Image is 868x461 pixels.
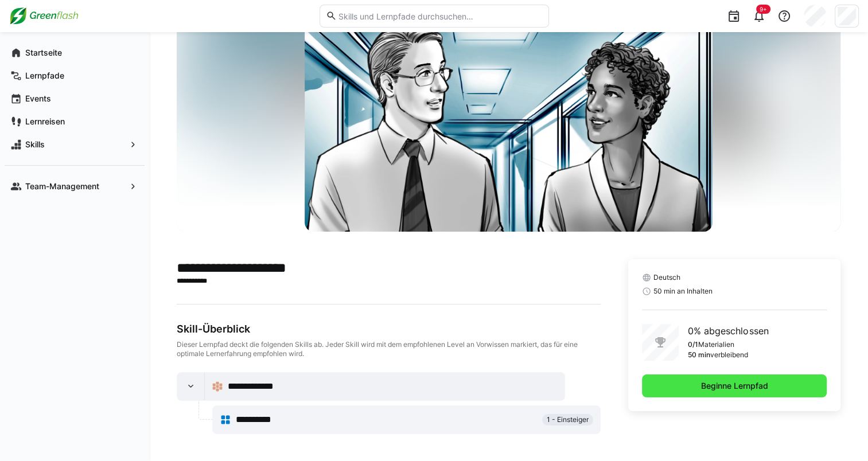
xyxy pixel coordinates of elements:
[177,340,601,358] div: Dieser Lernpfad deckt die folgenden Skills ab. Jeder Skill wird mit dem empfohlenen Level an Vorw...
[547,415,589,424] span: 1 - Einsteiger
[688,324,768,338] p: 0% abgeschlossen
[760,6,767,13] span: 9+
[688,340,698,349] p: 0/1
[698,340,734,349] p: Materialien
[653,273,680,282] span: Deutsch
[337,11,542,21] input: Skills und Lernpfade durchsuchen…
[688,350,710,360] p: 50 min
[177,323,601,335] div: Skill-Überblick
[642,374,827,397] button: Beginne Lernpfad
[710,350,748,360] p: verbleibend
[653,287,713,296] span: 50 min an Inhalten
[699,380,770,392] span: Beginne Lernpfad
